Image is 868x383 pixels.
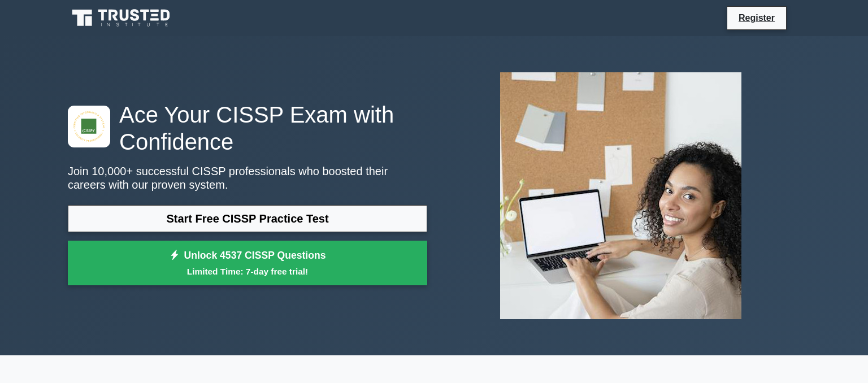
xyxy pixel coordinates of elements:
[68,205,427,232] a: Start Free CISSP Practice Test
[82,265,413,278] small: Limited Time: 7-day free trial!
[68,101,427,155] h1: Ace Your CISSP Exam with Confidence
[68,164,427,191] p: Join 10,000+ successful CISSP professionals who boosted their careers with our proven system.
[732,11,782,25] a: Register
[68,241,427,286] a: Unlock 4537 CISSP QuestionsLimited Time: 7-day free trial!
